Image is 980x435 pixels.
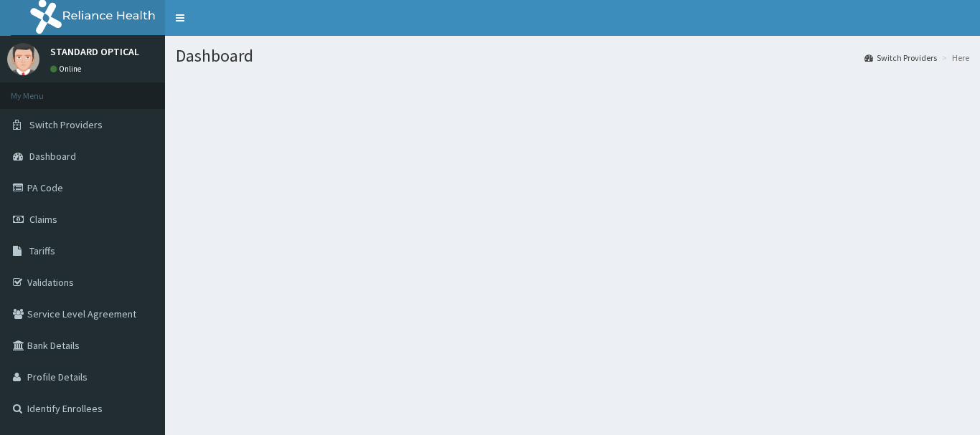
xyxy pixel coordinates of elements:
[29,118,103,131] span: Switch Providers
[29,150,76,163] span: Dashboard
[176,47,969,65] h1: Dashboard
[938,52,969,64] li: Here
[29,213,57,226] span: Claims
[29,244,55,257] span: Tariffs
[50,47,139,57] p: STANDARD OPTICAL
[864,52,937,64] a: Switch Providers
[50,64,85,74] a: Online
[7,43,39,75] img: User Image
